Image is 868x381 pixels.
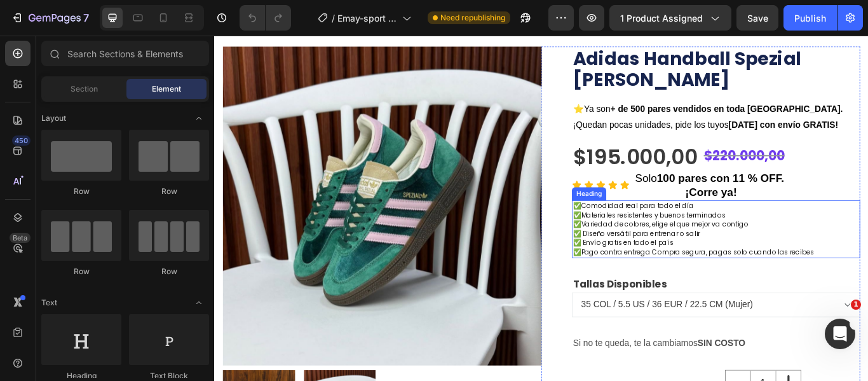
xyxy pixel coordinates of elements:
[851,300,861,310] span: 1
[609,5,731,31] button: 1 product assigned
[240,5,291,31] div: Undo/Redo
[419,179,454,190] div: Heading
[417,125,564,157] div: $195.000,00
[12,135,31,146] div: 450
[418,225,566,236] span: ✅ Diseño versátil para entrenar o salir
[491,159,668,173] span: Solo
[783,5,837,31] button: Publish
[418,247,699,258] span: ✅Pago contra entrega Compra segura, pagas solo cuando las recibes
[41,297,57,308] span: Text
[462,80,733,91] strong: + de 500 pares vendidos en toda [GEOGRAPHIC_DATA].
[5,5,95,31] button: 7
[337,11,397,25] span: Emay-sport -Espezial
[564,353,620,364] strong: SIN COSTO
[516,159,664,173] strong: 100 pares con 11 % OFF.
[152,83,181,95] span: Element
[418,350,752,368] p: Si no te queda, te la cambiamos
[418,204,596,214] span: ✅Materiales resistentes y buenos terminados
[418,80,733,109] span: Ya son ¡Quedan pocas unidades, pide los tuyos
[41,266,121,277] div: Row
[83,10,89,25] p: 7
[417,280,529,300] legend: Tallas Disponibles
[418,77,752,114] p: ⭐
[747,13,768,24] span: Save
[418,236,535,247] span: ✅ Envío gratis en todo el país
[549,176,609,190] strong: ¡Corre ya!
[214,36,868,381] iframe: Design area
[10,233,31,243] div: Beta
[620,11,703,25] span: 1 product assigned
[440,12,505,24] span: Need republishing
[417,13,753,66] h1: Adidas Handball Spezial [PERSON_NAME]
[794,11,826,25] div: Publish
[129,186,209,197] div: Row
[41,41,209,66] input: Search Sections & Elements
[129,266,209,277] div: Row
[569,128,666,153] div: $220.000,00
[189,108,209,128] span: Toggle open
[41,186,121,197] div: Row
[189,293,209,313] span: Toggle open
[825,319,855,349] iframe: Intercom live chat
[71,83,98,95] span: Section
[736,5,778,31] button: Save
[600,99,728,109] strong: [DATE] con envío GRATIS!
[418,214,623,225] span: ✅Variedad de colores, elige el que mejor va contigo
[332,11,335,25] span: /
[41,113,66,124] span: Layout
[418,193,559,204] span: ✅Comodidad real para todo el día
